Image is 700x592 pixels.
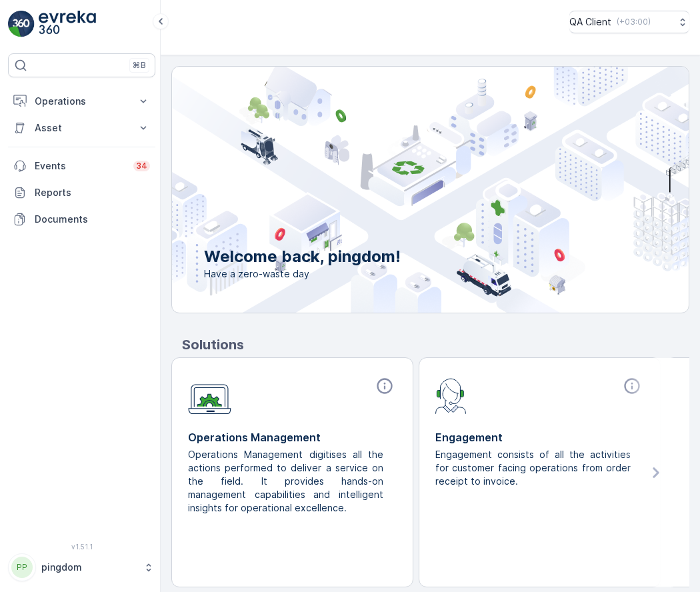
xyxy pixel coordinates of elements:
p: Engagement consists of all the activities for customer facing operations from order receipt to in... [435,448,633,488]
img: logo_light-DOdMpM7g.png [39,11,96,37]
p: QA Client [569,15,611,29]
button: QA Client(+03:00) [569,11,689,33]
img: module-icon [435,377,467,414]
button: Operations [8,88,155,115]
p: Operations Management [188,429,397,445]
button: Asset [8,115,155,141]
p: Asset [35,121,129,135]
p: Events [35,159,125,173]
p: 34 [136,161,147,171]
img: module-icon [188,377,231,415]
img: city illustration [112,67,689,313]
p: Welcome back, pingdom! [204,246,401,267]
a: Events34 [8,153,155,179]
span: Have a zero-waste day [204,267,401,281]
p: Engagement [435,429,644,445]
p: Operations Management digitises all the actions performed to deliver a service on the field. It p... [188,448,386,515]
button: PPpingdom [8,553,155,581]
p: ( +03:00 ) [617,17,651,27]
p: Documents [35,213,150,226]
div: PP [11,557,33,578]
p: ⌘B [133,60,146,71]
span: v 1.51.1 [8,543,155,551]
img: logo [8,11,35,37]
a: Documents [8,206,155,233]
p: Solutions [182,335,689,355]
p: Operations [35,95,129,108]
a: Reports [8,179,155,206]
p: pingdom [41,561,137,574]
p: Reports [35,186,150,199]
